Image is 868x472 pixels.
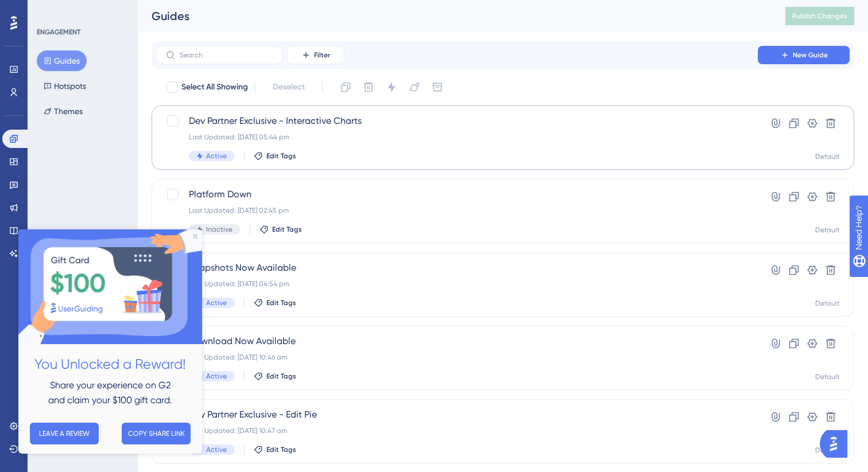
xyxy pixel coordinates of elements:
[259,225,302,234] button: Edit Tags
[273,80,305,94] span: Deselect
[152,8,757,24] div: Guides
[175,5,179,9] div: Close Preview
[189,426,725,435] div: Last Updated: [DATE] 10:47 am
[37,101,90,122] button: Themes
[189,114,725,128] span: Dev Partner Exclusive - Interactive Charts
[266,298,296,307] span: Edit Tags
[206,225,232,234] span: Inactive
[37,50,87,71] button: Guides
[30,165,154,176] span: and claim your $100 gift card.
[189,334,725,348] span: Download Now Available
[189,132,725,142] div: Last Updated: [DATE] 05:44 pm
[189,353,725,362] div: Last Updated: [DATE] 10:46 am
[189,408,725,422] span: Dev Partner Exclusive - Edit Pie
[758,46,850,64] button: New Guide
[206,445,227,454] span: Active
[792,11,847,21] span: Publish Changes
[266,372,296,381] span: Edit Tags
[266,151,296,161] span: Edit Tags
[262,77,315,97] button: Deselect
[103,193,172,215] button: COPY SHARE LINK
[189,188,725,201] span: Platform Down
[793,50,828,60] span: New Guide
[206,298,227,307] span: Active
[815,299,840,308] div: Default
[254,298,296,307] button: Edit Tags
[815,372,840,381] div: Default
[254,445,296,454] button: Edit Tags
[11,193,80,215] button: LEAVE A REVIEW
[206,372,227,381] span: Active
[272,225,302,234] span: Edit Tags
[815,446,840,455] div: Default
[181,80,248,94] span: Select All Showing
[785,7,854,25] button: Publish Changes
[37,28,80,37] div: ENGAGEMENT
[189,206,725,215] div: Last Updated: [DATE] 02:45 pm
[32,150,152,161] span: Share your experience on G2
[266,445,296,454] span: Edit Tags
[189,261,725,275] span: Snapshots Now Available
[206,151,227,161] span: Active
[27,3,72,17] span: Need Help?
[254,372,296,381] button: Edit Tags
[815,225,840,235] div: Default
[314,50,330,60] span: Filter
[287,46,344,64] button: Filter
[820,427,854,461] iframe: UserGuiding AI Assistant Launcher
[37,76,93,96] button: Hotspots
[254,151,296,161] button: Edit Tags
[9,124,175,146] h2: You Unlocked a Reward!
[189,279,725,288] div: Last Updated: [DATE] 04:54 pm
[815,152,840,161] div: Default
[180,51,273,59] input: Search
